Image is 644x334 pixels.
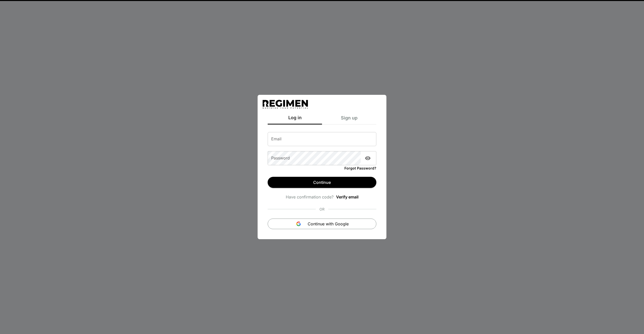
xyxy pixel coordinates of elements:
img: Regimen logo [263,100,308,109]
a: Verify email [336,194,358,200]
div: OR [316,203,328,216]
div: Log in [268,114,322,124]
img: Google [296,221,302,227]
span: Have confirmation code? [286,194,334,200]
div: Password [268,151,376,165]
span: Continue with Google [308,221,349,227]
div: Sign up [322,114,376,124]
button: Continue [268,177,376,188]
a: Forgot Password? [344,165,376,171]
button: Continue with Google [268,219,376,229]
button: Show password [363,153,373,163]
